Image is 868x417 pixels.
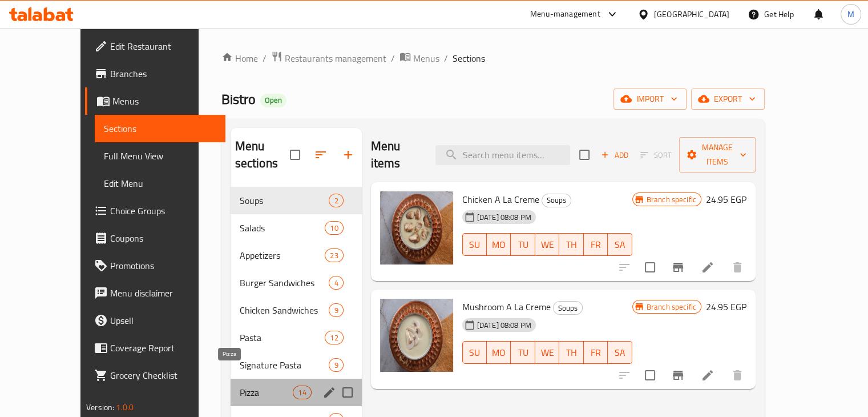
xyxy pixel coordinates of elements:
span: Appetizers [240,248,325,262]
span: [DATE] 08:08 PM [473,212,536,223]
span: Chicken Sandwiches [240,303,329,317]
span: Open [260,95,286,105]
a: Choice Groups [85,197,225,224]
span: Promotions [110,259,216,272]
div: Pizza14edit [231,379,362,406]
span: SA [612,236,627,253]
h2: Menu items [371,138,422,172]
button: import [613,89,687,110]
div: Signature Pasta9 [231,351,362,379]
button: SA [608,341,632,364]
div: items [329,303,343,317]
span: Soups [554,302,582,315]
span: Pasta [240,331,325,344]
span: WE [540,344,555,361]
span: M [847,8,854,21]
span: 14 [293,387,310,398]
a: Edit menu item [701,260,714,274]
div: items [329,276,343,290]
span: 4 [329,278,342,288]
span: Burger Sandwiches [240,276,329,290]
span: import [623,92,677,106]
span: FR [588,236,603,253]
span: Manage items [688,141,746,169]
span: Add item [596,146,633,164]
span: 9 [329,305,342,316]
a: Upsell [85,307,225,334]
a: Full Menu View [95,142,225,170]
button: TU [511,341,535,364]
span: 9 [329,360,342,371]
div: Appetizers23 [231,242,362,269]
span: Branch specific [642,302,701,312]
a: Menus [85,87,225,115]
span: SU [467,236,482,253]
a: Edit menu item [701,368,714,382]
span: Soups [240,194,329,207]
span: Coupons [110,231,216,245]
button: SU [462,233,487,256]
a: Branches [85,60,225,87]
span: Full Menu View [104,149,216,163]
span: Select to update [638,255,662,279]
span: Select section first [633,146,679,164]
span: Bistro [221,86,256,112]
span: Soups [542,194,571,207]
span: Edit Menu [104,177,216,190]
span: SA [612,344,627,361]
div: items [329,194,343,207]
span: TH [564,344,579,361]
button: export [691,89,765,110]
button: TH [559,233,583,256]
button: SU [462,341,487,364]
div: Salads [240,221,325,235]
span: 2 [329,195,342,206]
div: items [293,386,311,399]
span: MO [491,344,506,361]
div: items [325,221,343,235]
span: [DATE] 08:08 PM [473,320,536,331]
span: Select all sections [283,143,307,167]
span: Edit Restaurant [110,39,216,53]
h6: 24.95 EGP [706,191,746,207]
div: Soups2 [231,187,362,214]
button: FR [584,233,608,256]
span: Select section [572,143,596,167]
button: WE [535,233,559,256]
li: / [444,51,448,65]
span: Pizza [240,386,293,399]
span: Select to update [638,363,662,387]
button: Manage items [679,137,756,173]
span: Grocery Checklist [110,368,216,382]
button: edit [321,384,338,401]
span: Upsell [110,314,216,327]
li: / [391,51,395,65]
span: export [700,92,756,106]
a: Coupons [85,224,225,252]
span: Branch specific [642,194,701,205]
button: FR [584,341,608,364]
button: MO [487,233,511,256]
nav: breadcrumb [221,51,765,66]
h2: Menu sections [235,138,290,172]
button: SA [608,233,632,256]
button: TU [511,233,535,256]
a: Home [221,51,258,65]
span: Add [599,149,630,162]
div: Pasta12 [231,324,362,351]
div: Menu-management [530,7,600,21]
span: WE [540,236,555,253]
div: items [329,358,343,372]
span: Menu disclaimer [110,286,216,300]
span: Mushroom A La Creme [462,298,551,315]
button: TH [559,341,583,364]
span: Sort sections [307,141,334,169]
button: delete [724,362,751,389]
a: Menus [399,51,439,66]
div: Open [260,94,286,107]
span: TU [515,236,530,253]
span: Version: [86,400,114,415]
